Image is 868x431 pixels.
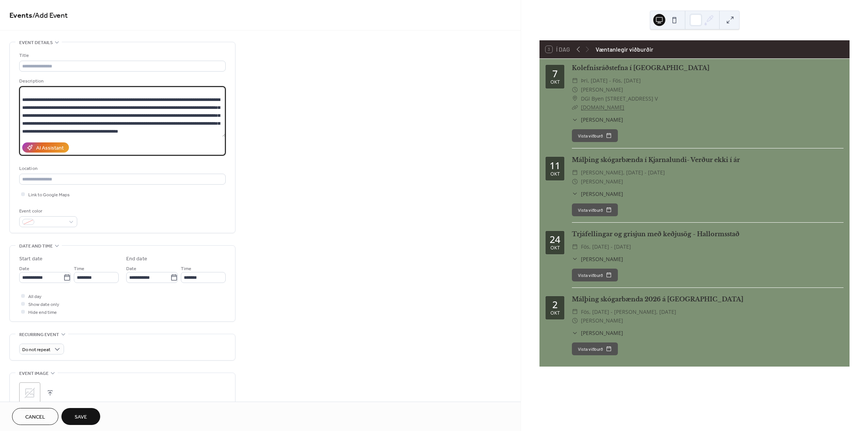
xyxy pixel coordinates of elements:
[550,235,560,244] div: 24
[572,129,618,142] button: Vista viðburð
[572,329,578,337] div: ​
[19,165,224,173] div: Location
[28,309,57,316] span: Hide end time
[9,8,32,23] a: Events
[581,307,676,316] span: fös, [DATE] - [PERSON_NAME], [DATE]
[19,255,43,263] div: Start date
[572,190,623,198] button: ​[PERSON_NAME]
[581,94,658,103] span: DGI Byen [STREET_ADDRESS] V
[572,255,623,263] button: ​[PERSON_NAME]
[22,142,69,153] button: AI Assistant
[572,103,578,112] div: ​
[572,316,578,325] div: ​
[572,342,618,355] button: Vista viðburð
[572,116,578,124] div: ​
[19,370,49,378] span: Event image
[581,329,623,337] span: [PERSON_NAME]
[581,76,641,85] span: þri, [DATE] - fös, [DATE]
[581,116,623,124] span: [PERSON_NAME]
[126,265,136,273] span: Date
[572,242,578,251] div: ​
[550,161,560,170] div: 11
[572,307,578,316] div: ​
[581,104,624,111] a: [DOMAIN_NAME]
[19,52,224,60] div: Title
[581,255,623,263] span: [PERSON_NAME]
[581,177,623,186] span: [PERSON_NAME]
[550,246,560,251] div: okt
[572,295,844,304] div: Málþing skógarbænda 2026 á [GEOGRAPHIC_DATA]
[572,190,578,198] div: ​
[19,39,53,47] span: Event details
[181,265,191,273] span: Time
[28,191,70,199] span: Link to Google Maps
[19,77,224,85] div: Description
[596,45,653,54] div: Væntanlegir viðburðir
[572,76,578,85] div: ​
[12,408,58,425] button: Cancel
[550,311,560,316] div: okt
[19,265,29,273] span: Date
[572,203,618,216] button: Vista viðburð
[28,293,41,301] span: All day
[572,269,618,281] button: Vista viðburð
[28,301,59,309] span: Show date only
[36,144,64,152] div: AI Assistant
[572,116,623,124] button: ​[PERSON_NAME]
[581,85,623,94] span: [PERSON_NAME]
[19,382,40,403] div: ;
[572,155,844,164] div: Málþing skógarbænda í Kjarnalundi- Verður ekki í ár
[552,300,558,309] div: 2
[581,168,665,177] span: [PERSON_NAME], [DATE] - [DATE]
[25,413,45,421] span: Cancel
[19,242,53,250] span: Date and time
[22,345,50,354] span: Do not repeat
[581,316,623,325] span: [PERSON_NAME]
[572,64,709,72] a: Kolefnisráðstefna í [GEOGRAPHIC_DATA]
[572,229,844,238] div: Trjáfellingar og grisjun með keðjusög - Hallormsstað
[581,190,623,198] span: [PERSON_NAME]
[550,80,560,85] div: okt
[19,331,59,339] span: Recurring event
[552,69,558,78] div: 7
[581,242,631,251] span: fös, [DATE] - [DATE]
[19,207,76,215] div: Event color
[572,255,578,263] div: ​
[572,177,578,186] div: ​
[126,255,147,263] div: End date
[32,8,68,23] span: / Add Event
[572,94,578,103] div: ​
[572,168,578,177] div: ​
[74,265,84,273] span: Time
[550,172,560,177] div: okt
[61,408,100,425] button: Save
[572,85,578,94] div: ​
[75,413,87,421] span: Save
[572,329,623,337] button: ​[PERSON_NAME]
